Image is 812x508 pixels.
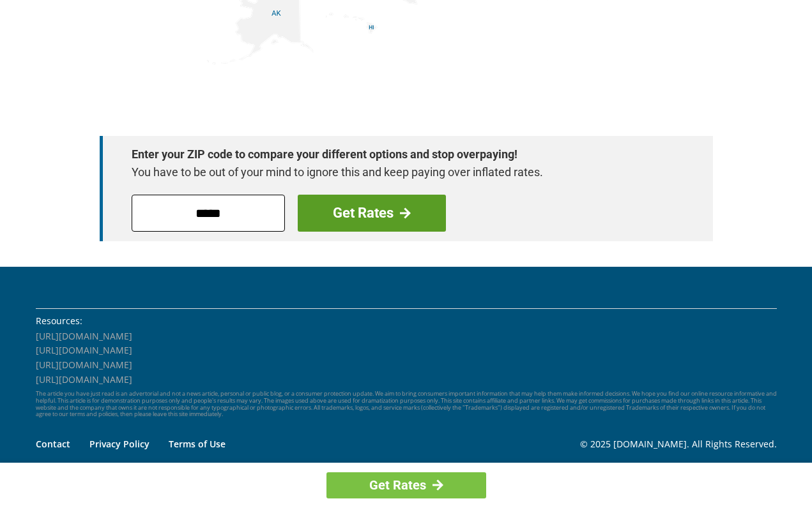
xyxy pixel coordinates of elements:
a: Terms of Use [169,438,226,450]
a: [URL][DOMAIN_NAME] [36,373,132,385]
a: [URL][DOMAIN_NAME] [36,330,132,342]
a: Privacy Policy [89,438,149,450]
li: Resources: [36,314,777,328]
a: [URL][DOMAIN_NAME] [36,359,132,371]
a: Get Rates [326,472,486,498]
p: You have to be out of your mind to ignore this and keep paying over inflated rates. [132,163,668,181]
a: Contact [36,438,70,450]
strong: Enter your ZIP code to compare your different options and stop overpaying! [132,146,668,163]
p: © 2025 [DOMAIN_NAME]. All Rights Reserved. [580,437,777,451]
a: [URL][DOMAIN_NAME] [36,344,132,356]
a: Get Rates [298,195,446,232]
p: The article you have just read is an advertorial and not a news article, personal or public blog,... [36,391,777,418]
